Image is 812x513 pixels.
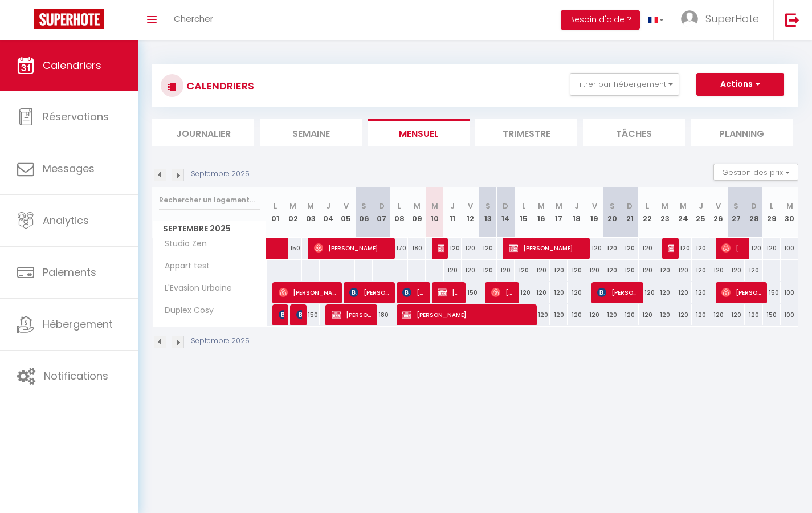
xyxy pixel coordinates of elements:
p: Septembre 2025 [191,169,250,180]
div: 120 [763,238,781,259]
div: 120 [603,260,621,281]
abbr: M [431,201,438,211]
div: 120 [585,260,603,281]
abbr: M [538,201,545,211]
th: 22 [639,187,656,238]
div: 120 [462,238,479,259]
th: 24 [674,187,692,238]
abbr: D [379,201,385,211]
abbr: L [398,201,401,211]
span: [PERSON_NAME] [332,304,373,325]
th: 13 [479,187,497,238]
span: [PERSON_NAME] [402,304,532,325]
div: 120 [532,304,550,325]
abbr: J [699,201,703,211]
div: 120 [497,260,515,281]
abbr: S [485,201,491,211]
span: [PERSON_NAME] [509,237,585,259]
th: 06 [355,187,373,238]
abbr: L [770,201,773,211]
th: 15 [515,187,532,238]
th: 10 [426,187,443,238]
div: 120 [462,260,479,281]
th: 03 [302,187,320,238]
th: 19 [585,187,603,238]
span: [PERSON_NAME] [314,237,390,259]
th: 28 [745,187,762,238]
div: 120 [656,304,674,325]
span: Analytics [43,213,89,227]
div: 120 [621,260,639,281]
th: 16 [532,187,550,238]
abbr: M [556,201,562,211]
span: [PERSON_NAME] [279,282,337,303]
abbr: V [344,201,349,211]
th: 09 [408,187,426,238]
span: [PERSON_NAME] [349,282,390,303]
span: [PERSON_NAME] [597,282,638,303]
li: Tâches [583,119,685,146]
th: 04 [320,187,337,238]
abbr: V [716,201,721,211]
div: 150 [462,282,479,303]
abbr: D [503,201,508,211]
span: Appart test [154,260,213,272]
abbr: L [522,201,525,211]
div: 120 [656,260,674,281]
div: 120 [745,304,762,325]
button: Filtrer par hébergement [570,73,679,96]
div: 120 [621,238,639,259]
div: 120 [515,260,532,281]
img: ... [681,10,698,27]
th: 07 [373,187,390,238]
span: Septembre 2025 [153,221,266,237]
div: 120 [568,304,585,325]
div: 120 [727,304,745,325]
div: 120 [479,238,497,259]
span: [PERSON_NAME] [PERSON_NAME] [668,237,674,259]
div: 120 [532,260,550,281]
abbr: D [751,201,757,211]
abbr: V [592,201,597,211]
div: 150 [763,304,781,325]
div: 180 [408,238,426,259]
th: 21 [621,187,639,238]
li: Trimestre [475,119,577,146]
div: 120 [532,282,550,303]
div: 180 [373,304,390,325]
span: Duplex Cosy [154,304,217,317]
span: [PERSON_NAME] [721,237,745,259]
div: 120 [639,238,656,259]
li: Semaine [260,119,362,146]
abbr: S [733,201,738,211]
span: Chercher [174,13,213,25]
th: 26 [709,187,727,238]
span: [PERSON_NAME] [721,282,762,303]
span: [PERSON_NAME] [491,282,515,303]
div: 120 [745,260,762,281]
span: Messages [43,161,95,176]
th: 08 [390,187,408,238]
div: 120 [479,260,497,281]
div: 120 [568,282,585,303]
abbr: M [680,201,687,211]
abbr: M [289,201,296,211]
div: 120 [727,260,745,281]
abbr: M [414,201,421,211]
button: Ouvrir le widget de chat LiveChat [9,5,43,39]
div: 120 [692,238,709,259]
div: 120 [550,260,568,281]
div: 120 [709,304,727,325]
span: L'Evasion Urbaine [154,282,235,295]
div: 120 [550,282,568,303]
span: Notifications [44,369,108,383]
div: 120 [674,260,692,281]
div: 120 [639,282,656,303]
div: 120 [585,304,603,325]
abbr: J [326,201,330,211]
abbr: J [450,201,455,211]
div: 120 [603,238,621,259]
abbr: J [574,201,579,211]
span: Réservations [43,109,109,124]
span: [PERSON_NAME] [296,304,302,325]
